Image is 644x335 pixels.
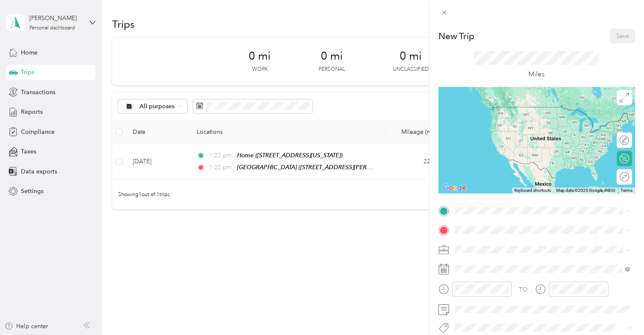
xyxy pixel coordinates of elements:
iframe: Everlance-gr Chat Button Frame [596,287,644,335]
img: Google [441,182,469,193]
p: New Trip [438,30,474,42]
p: Miles [528,69,545,80]
a: Open this area in Google Maps (opens a new window) [441,182,469,193]
div: TO [519,285,528,294]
